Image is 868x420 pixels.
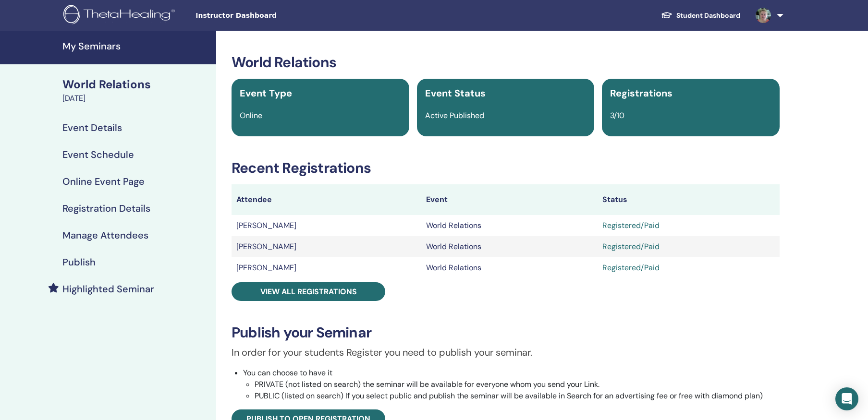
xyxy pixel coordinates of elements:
th: Status [598,184,779,215]
a: Student Dashboard [653,7,748,24]
li: PRIVATE (not listed on search) the seminar will be available for everyone whom you send your Link. [255,379,780,390]
td: [PERSON_NAME] [232,236,421,257]
span: Registrations [610,87,672,99]
td: World Relations [421,257,598,278]
img: graduation-cap-white.svg [661,11,672,19]
h4: Highlighted Seminar [62,283,154,295]
span: View all registrations [260,287,357,297]
div: Registered/Paid [602,262,774,274]
span: Event Type [240,87,292,99]
span: 3/10 [610,110,624,120]
li: You can choose to have it [243,367,780,402]
td: [PERSON_NAME] [232,215,421,236]
li: PUBLIC (listed on search) If you select public and publish the seminar will be available in Searc... [255,390,780,402]
h4: Online Event Page [62,176,145,187]
h4: Event Details [62,122,122,133]
h4: Event Schedule [62,149,134,160]
div: Registered/Paid [602,220,774,231]
h4: My Seminars [62,40,210,52]
h3: World Relations [232,54,780,71]
td: World Relations [421,236,598,257]
a: View all registrations [232,282,385,301]
h3: Publish your Seminar [232,324,780,341]
img: logo.png [63,5,178,26]
td: World Relations [421,215,598,236]
span: Event Status [425,87,486,99]
span: Online [240,110,262,120]
h4: Registration Details [62,203,150,214]
span: Instructor Dashboard [196,11,340,21]
th: Attendee [232,184,421,215]
h4: Manage Attendees [62,229,148,241]
span: Active Published [425,110,484,120]
div: World Relations [62,76,210,93]
div: Registered/Paid [602,241,774,252]
div: Open Intercom Messenger [835,387,858,410]
img: default.png [756,8,771,23]
p: In order for your students Register you need to publish your seminar. [232,345,780,360]
th: Event [421,184,598,215]
a: World Relations[DATE] [57,76,216,104]
td: [PERSON_NAME] [232,257,421,278]
h4: Publish [62,256,96,268]
div: [DATE] [62,93,210,104]
h3: Recent Registrations [232,159,780,177]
